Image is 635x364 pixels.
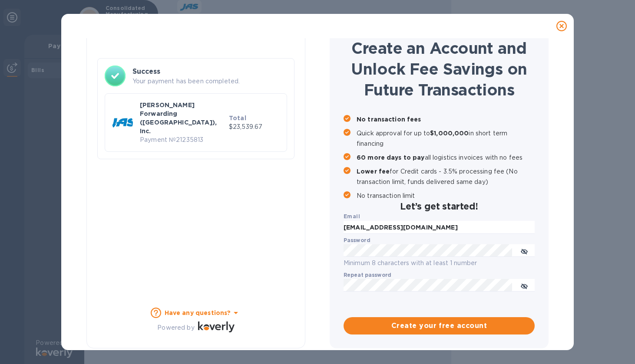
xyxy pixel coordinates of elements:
p: $23,539.67 [229,122,280,131]
p: for Credit cards - 3.5% processing fee (No transaction limit, funds delivered same day) [357,166,535,187]
button: toggle password visibility [516,242,533,259]
label: Password [344,238,370,243]
p: Quick approval for up to in short term financing [357,128,535,149]
img: Logo [198,321,235,332]
b: 60 more days to pay [357,154,425,161]
p: [PERSON_NAME] Forwarding ([GEOGRAPHIC_DATA]), Inc. [140,101,225,135]
h2: Let’s get started! [344,201,535,212]
b: No transaction fees [357,116,421,123]
button: toggle password visibility [516,277,533,294]
p: all logistics invoices with no fees [357,152,535,163]
input: Enter email address [344,221,535,234]
p: No transaction limit [357,190,535,201]
p: Minimum 8 characters with at least 1 number [344,258,535,268]
label: Repeat password [344,272,391,278]
h1: Create an Account and Unlock Fee Savings on Future Transactions [344,38,535,100]
span: Create your free account [351,321,528,331]
p: Your payment has been completed. [132,77,287,86]
b: $1,000,000 [430,130,469,137]
b: Email [344,213,360,220]
button: Create your free account [344,317,535,334]
h3: Success [132,66,287,77]
p: Powered by [157,323,194,332]
b: Have any questions? [165,309,231,316]
b: Total [229,115,246,121]
b: Lower fee [357,168,390,175]
p: Payment № 21235813 [140,135,225,144]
